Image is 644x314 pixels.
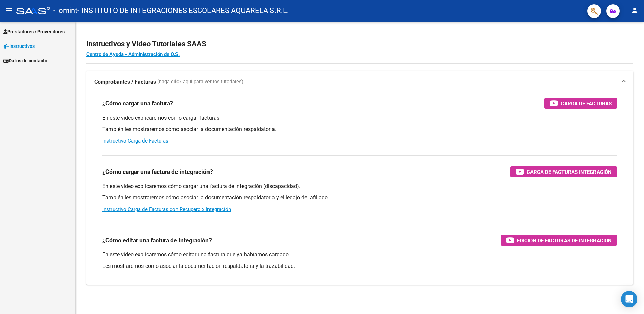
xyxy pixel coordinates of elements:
span: Carga de Facturas [561,99,612,108]
p: En este video explicaremos cómo cargar una factura de integración (discapacidad). [102,183,617,190]
mat-icon: menu [5,6,13,14]
div: Open Intercom Messenger [621,291,637,307]
p: En este video explicaremos cómo cargar facturas. [102,114,617,122]
button: Carga de Facturas Integración [510,166,617,177]
p: En este video explicaremos cómo editar una factura que ya habíamos cargado. [102,251,617,258]
div: Comprobantes / Facturas (haga click aquí para ver los tutoriales) [86,93,633,285]
a: Centro de Ayuda - Administración de O.S. [86,51,180,57]
span: Carga de Facturas Integración [527,168,612,176]
span: (haga click aquí para ver los tutoriales) [157,78,243,86]
span: Prestadores / Proveedores [3,28,65,35]
button: Carga de Facturas [544,98,617,109]
a: Instructivo Carga de Facturas [102,138,168,144]
h3: ¿Cómo cargar una factura? [102,99,173,108]
span: Instructivos [3,42,35,50]
mat-icon: person [631,6,639,14]
span: - omint [53,3,77,18]
a: Instructivo Carga de Facturas con Recupero x Integración [102,206,231,212]
span: Datos de contacto [3,57,47,64]
mat-expansion-panel-header: Comprobantes / Facturas (haga click aquí para ver los tutoriales) [86,71,633,93]
p: Les mostraremos cómo asociar la documentación respaldatoria y la trazabilidad. [102,262,617,270]
h3: ¿Cómo editar una factura de integración? [102,235,212,245]
button: Edición de Facturas de integración [501,235,617,246]
h2: Instructivos y Video Tutoriales SAAS [86,38,633,51]
p: También les mostraremos cómo asociar la documentación respaldatoria y el legajo del afiliado. [102,194,617,201]
span: - INSTITUTO DE INTEGRACIONES ESCOLARES AQUARELA S.R.L. [77,3,289,18]
h3: ¿Cómo cargar una factura de integración? [102,167,213,177]
span: Edición de Facturas de integración [517,236,612,245]
p: También les mostraremos cómo asociar la documentación respaldatoria. [102,126,617,133]
strong: Comprobantes / Facturas [94,78,156,86]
